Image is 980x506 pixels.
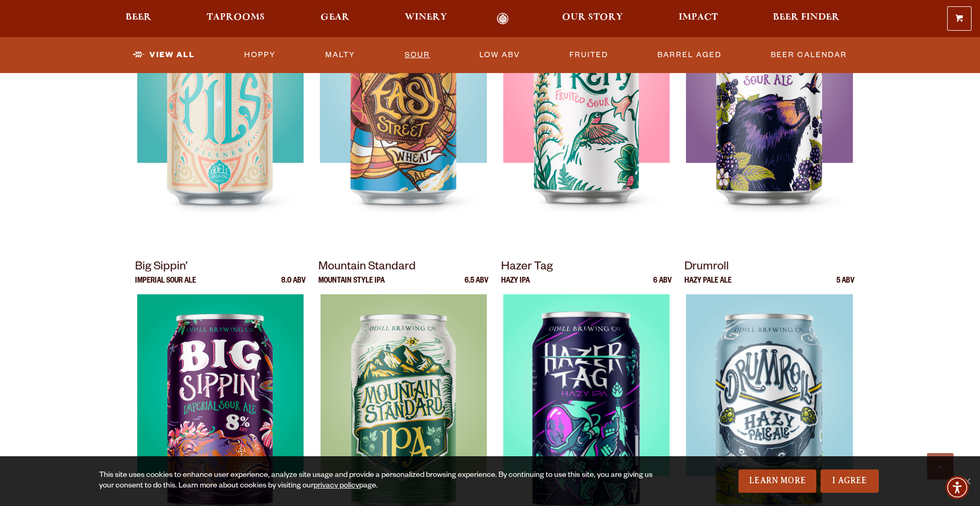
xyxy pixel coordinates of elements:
[653,43,726,67] a: Barrel Aged
[501,277,530,294] p: Hazy IPA
[821,469,879,493] a: I Agree
[99,471,655,492] div: This site uses cookies to enhance user experience, analyze site usage and provide a personalized ...
[501,258,672,277] p: Hazer Tag
[240,43,280,67] a: Hoppy
[320,13,350,22] span: Gear
[738,469,816,493] a: Learn More
[767,43,851,67] a: Beer Calendar
[773,13,840,22] span: Beer Finder
[207,13,265,22] span: Taprooms
[475,43,524,67] a: Low ABV
[129,43,199,67] a: View All
[562,13,623,22] span: Our Story
[836,277,854,294] p: 5 ABV
[281,277,306,294] p: 8.0 ABV
[946,476,969,499] div: Accessibility Menu
[555,13,630,25] a: Our Story
[318,277,385,294] p: Mountain Style IPA
[653,277,672,294] p: 6 ABV
[314,13,357,25] a: Gear
[483,13,522,25] a: Odell Home
[927,453,954,480] a: Scroll to top
[684,277,732,294] p: Hazy Pale Ale
[200,13,272,25] a: Taprooms
[684,258,855,277] p: Drumroll
[766,13,847,25] a: Beer Finder
[135,277,196,294] p: Imperial Sour Ale
[465,277,488,294] p: 6.5 ABV
[672,13,725,25] a: Impact
[405,13,447,22] span: Winery
[321,43,360,67] a: Malty
[565,43,612,67] a: Fruited
[398,13,454,25] a: Winery
[318,258,489,277] p: Mountain Standard
[314,482,359,491] a: privacy policy
[119,13,158,25] a: Beer
[400,43,434,67] a: Sour
[135,258,306,277] p: Big Sippin’
[679,13,718,22] span: Impact
[126,13,152,22] span: Beer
